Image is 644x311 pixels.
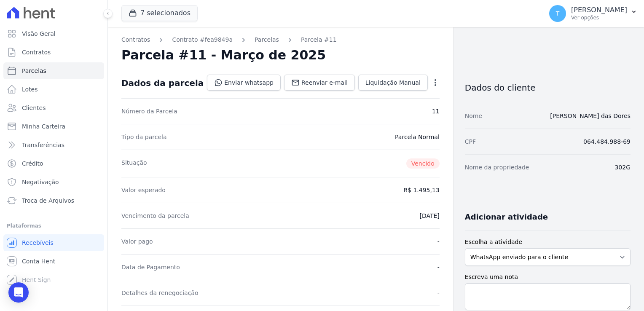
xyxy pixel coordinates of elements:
span: Parcelas [22,67,46,75]
dt: Nome [465,112,482,120]
h3: Adicionar atividade [465,212,548,222]
dd: - [437,289,440,297]
span: Negativação [22,178,59,186]
div: Dados da parcela [121,78,204,88]
a: Troca de Arquivos [3,192,104,209]
a: Crédito [3,155,104,172]
a: Contrato #fea9849a [172,35,233,44]
dd: [DATE] [419,212,439,220]
a: Reenviar e-mail [284,75,355,91]
span: Vencido [406,158,440,169]
p: Ver opções [571,14,627,21]
span: T [556,11,560,16]
a: Contratos [121,35,150,44]
a: Parcela #11 [301,35,337,44]
dd: 302G [614,163,631,172]
h2: Parcela #11 - Março de 2025 [121,48,326,63]
label: Escreva uma nota [465,273,631,282]
dt: Valor esperado [121,186,166,194]
h3: Dados do cliente [465,83,631,93]
p: [PERSON_NAME] [571,6,627,14]
dt: Detalhes da renegociação [121,289,199,297]
a: Minha Carteira [3,118,104,135]
span: Clientes [22,104,46,112]
dd: - [437,237,440,246]
a: Enviar whatsapp [207,75,281,91]
span: Transferências [22,141,64,149]
label: Escolha a atividade [465,238,631,247]
a: Parcelas [255,35,279,44]
span: Contratos [22,48,51,56]
span: Troca de Arquivos [22,196,74,205]
span: Liquidação Manual [365,78,421,87]
a: Negativação [3,174,104,190]
span: Minha Carteira [22,122,65,131]
span: Recebíveis [22,239,54,247]
dd: 064.484.988-69 [583,137,631,146]
a: Clientes [3,99,104,116]
span: Visão Geral [22,29,56,38]
div: Open Intercom Messenger [8,282,29,303]
button: T [PERSON_NAME] Ver opções [542,2,644,25]
dd: Parcela Normal [395,133,440,141]
a: Transferências [3,137,104,153]
dt: Tipo da parcela [121,133,167,141]
button: 7 selecionados [121,5,198,21]
div: Plataformas [7,221,101,231]
dd: - [437,263,440,271]
a: Parcelas [3,62,104,79]
a: Recebíveis [3,234,104,251]
dt: Valor pago [121,237,153,246]
dd: 11 [432,107,440,115]
span: Crédito [22,159,43,168]
dd: R$ 1.495,13 [403,186,439,194]
a: Conta Hent [3,253,104,270]
span: Conta Hent [22,257,55,265]
dt: Número da Parcela [121,107,177,115]
dt: Data de Pagamento [121,263,180,271]
nav: Breadcrumb [121,35,440,44]
a: Lotes [3,81,104,98]
a: Liquidação Manual [358,75,428,91]
dt: Situação [121,158,147,169]
dt: Vencimento da parcela [121,212,189,220]
dt: Nome da propriedade [465,163,529,172]
a: Visão Geral [3,25,104,42]
a: Contratos [3,44,104,61]
span: Lotes [22,85,38,94]
a: [PERSON_NAME] das Dores [550,113,631,119]
span: Reenviar e-mail [301,78,348,87]
dt: CPF [465,137,476,146]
